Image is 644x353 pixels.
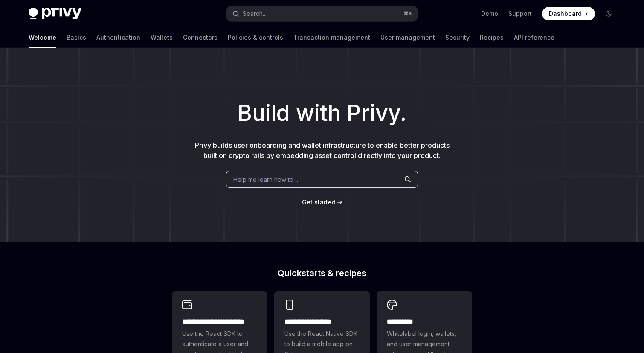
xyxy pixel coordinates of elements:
[602,7,615,20] button: Toggle dark mode
[228,27,283,48] a: Policies & controls
[183,27,218,48] a: Connectors
[293,27,370,48] a: Transaction management
[508,9,532,18] a: Support
[302,198,336,207] a: Get started
[96,27,140,48] a: Authentication
[480,27,504,48] a: Recipes
[233,175,298,184] span: Help me learn how to…
[172,269,472,277] h2: Quickstarts & recipes
[151,27,173,48] a: Wallets
[226,6,418,21] button: Open search
[29,8,81,20] img: dark logo
[67,27,86,48] a: Basics
[445,27,470,48] a: Security
[549,9,582,18] span: Dashboard
[29,27,56,48] a: Welcome
[243,9,267,19] div: Search...
[542,7,595,20] a: Dashboard
[403,10,412,17] span: ⌘ K
[14,96,630,130] h1: Build with Privy.
[380,27,435,48] a: User management
[302,198,336,206] span: Get started
[514,27,554,48] a: API reference
[481,9,498,18] a: Demo
[195,141,450,160] span: Privy builds user onboarding and wallet infrastructure to enable better products built on crypto ...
